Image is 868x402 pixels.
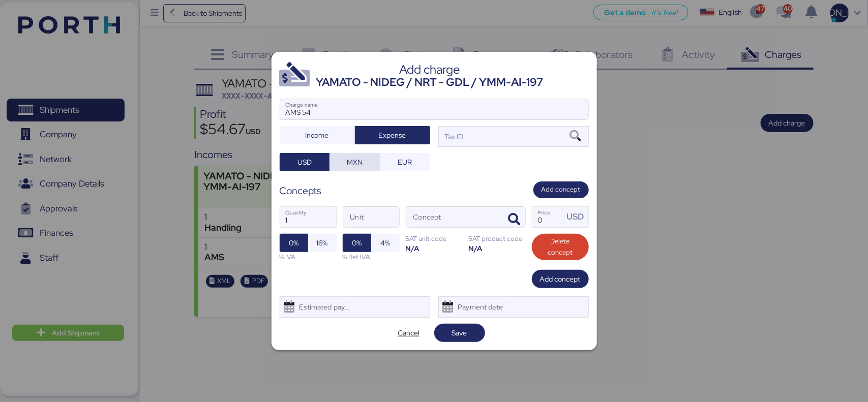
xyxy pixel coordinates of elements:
[289,237,298,249] span: 0%
[280,126,355,144] button: Income
[398,156,412,168] span: EUR
[316,65,544,74] div: Add charge
[347,156,363,168] span: MXN
[542,184,581,195] span: Add concept
[280,207,336,227] input: Quantity
[352,237,362,249] span: 0%
[371,234,400,252] button: 4%
[280,252,337,262] div: % IVA
[540,273,581,285] span: Add concept
[532,270,589,288] button: Add concept
[383,324,434,342] button: Cancel
[280,153,330,171] button: USD
[469,243,526,253] div: N/A
[452,327,467,339] span: Save
[297,156,312,168] span: USD
[343,252,400,262] div: % Ret IVA
[504,209,525,230] button: ConceptConcept
[306,129,329,141] span: Income
[398,327,420,339] span: Cancel
[379,129,406,141] span: Expense
[434,324,485,342] button: Save
[355,126,430,144] button: Expense
[316,74,544,90] div: YAMATO - NIDEG / NRT - GDL / YMM-AI-197
[280,99,588,119] input: Charge name
[540,236,581,258] span: Delete concept
[308,234,337,252] button: 16%
[566,210,588,223] div: USD
[343,234,371,252] button: 0%
[330,153,380,171] button: MXN
[406,243,463,253] div: N/A
[380,153,430,171] button: EUR
[317,237,328,249] span: 16%
[280,234,308,252] button: 0%
[533,181,589,198] button: Add concept
[443,131,464,142] div: Tax ID
[406,207,501,227] input: Concept
[406,234,463,243] div: SAT unit code
[532,234,589,260] button: Delete concept
[380,237,390,249] span: 4%
[532,207,564,227] input: Price
[469,234,526,243] div: SAT product code
[280,183,322,198] div: Concepts
[343,207,399,227] input: Unit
